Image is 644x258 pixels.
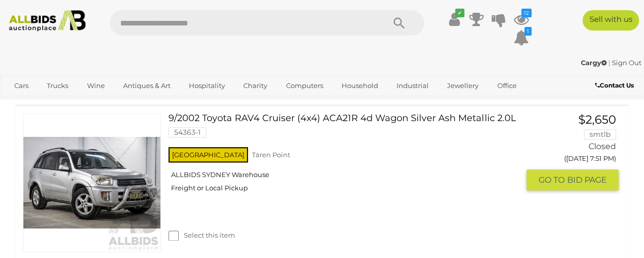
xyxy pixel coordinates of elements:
a: [GEOGRAPHIC_DATA] [47,94,132,111]
a: Hospitality [182,77,232,94]
a: Charity [237,77,274,94]
img: Allbids.com.au [5,10,90,32]
span: | [608,59,610,67]
a: Wine [80,77,111,94]
a: ✔ [446,10,462,28]
a: Cars [8,77,35,94]
a: Cargy [581,59,608,67]
a: Antiques & Art [117,77,177,94]
a: $2,650 smtlb Closed ([DATE] 7:51 PM) GO TOBID PAGE [534,113,619,191]
a: 9/2002 Toyota RAV4 Cruiser (4x4) ACA21R 4d Wagon Silver Ash Metallic 2.0L 54363-1 [176,113,519,145]
a: Office [490,77,523,94]
a: Sign Out [612,59,641,67]
i: ✔ [455,9,464,17]
b: Contact Us [595,81,634,89]
a: 12 [514,10,529,28]
strong: Cargy [581,59,607,67]
a: Sports [8,94,42,111]
button: Search [373,10,424,36]
span: GO TO [539,175,567,185]
a: Computers [279,77,329,94]
a: 1 [514,28,529,47]
a: Jewellery [440,77,485,94]
a: Household [335,77,385,94]
a: Trucks [40,77,75,94]
span: BID PAGE [567,175,607,185]
i: 12 [521,9,531,17]
a: Industrial [390,77,435,94]
label: Select this item [169,231,235,240]
span: $2,650 [578,112,616,127]
a: Contact Us [595,80,636,91]
button: GO TOBID PAGE [526,169,619,190]
a: Sell with us [582,10,639,31]
i: 1 [524,27,531,36]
